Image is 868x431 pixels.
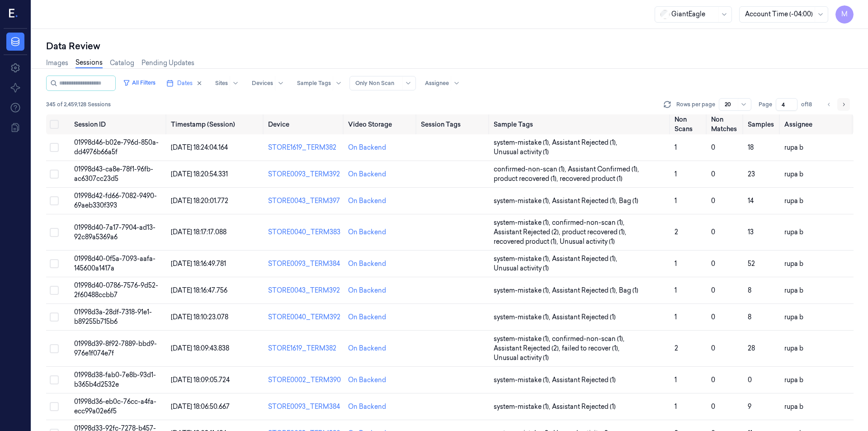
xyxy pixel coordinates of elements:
[46,58,68,68] a: Images
[110,58,134,68] a: Catalog
[142,58,194,68] a: Pending Updates
[835,5,854,24] button: M
[74,138,159,156] span: 01998d46-b02e-796d-850a-dd4976b66a5f
[171,260,226,268] span: [DATE] 18:16:49.781
[494,138,552,147] span: system-mistake (1) ,
[417,114,490,134] th: Session Tags
[167,114,264,134] th: Timestamp (Session)
[552,196,619,206] span: Assistant Rejected (1) ,
[177,79,193,87] span: Dates
[748,376,752,384] span: 0
[675,197,677,205] span: 1
[748,313,751,321] span: 8
[264,114,344,134] th: Device
[801,100,816,109] span: of 18
[344,114,417,134] th: Video Storage
[675,344,678,352] span: 2
[348,344,386,353] div: On Backend
[568,165,641,174] span: Assistant Confirmed (1) ,
[46,40,854,52] div: Data Review
[268,259,341,269] div: STORE0093_TERM384
[74,398,156,415] span: 01998d36-eb0c-76cc-a4fa-ecc99a02e6f5
[552,254,619,264] span: Assistant Rejected (1) ,
[494,174,560,184] span: product recovered (1) ,
[675,170,677,178] span: 1
[748,286,751,294] span: 8
[119,76,159,90] button: All Filters
[50,402,59,411] button: Select row
[560,237,615,246] span: Unusual activity (1)
[75,58,103,68] a: Sessions
[676,100,715,109] p: Rows per page
[348,402,386,412] div: On Backend
[348,375,386,385] div: On Backend
[494,344,562,353] span: Assistant Rejected (2) ,
[784,376,803,384] span: rupa b
[74,165,153,183] span: 01998d43-ca8e-78f1-96fb-ac6307cc23d5
[748,143,754,152] span: 18
[163,76,206,90] button: Dates
[171,143,228,152] span: [DATE] 18:24:04.164
[675,403,677,411] span: 1
[784,260,803,268] span: rupa b
[552,138,619,147] span: Assistant Rejected (1) ,
[744,114,781,134] th: Samples
[494,286,552,295] span: system-mistake (1) ,
[837,98,850,111] button: Go to next page
[494,375,552,385] span: system-mistake (1) ,
[619,196,638,206] span: Bag (1)
[781,114,854,134] th: Assignee
[50,196,59,205] button: Select row
[711,143,715,152] span: 0
[46,100,111,109] span: 345 of 2,459,128 Sessions
[675,143,677,152] span: 1
[494,227,562,237] span: Assistant Rejected (2) ,
[74,223,156,241] span: 01998d40-7a17-7904-ad13-92c89a5369a6
[348,259,386,269] div: On Backend
[171,403,230,411] span: [DATE] 18:06:50.667
[784,286,803,294] span: rupa b
[348,227,386,237] div: On Backend
[748,197,754,205] span: 14
[74,192,157,209] span: 01998d42-fd66-7082-9490-69aeb330f393
[552,402,616,412] span: Assistant Rejected (1)
[711,313,715,321] span: 0
[50,143,59,152] button: Select row
[74,255,156,272] span: 01998d40-0f5a-7093-aafa-145600a1417a
[711,260,715,268] span: 0
[171,376,230,384] span: [DATE] 18:09:05.724
[490,114,671,134] th: Sample Tags
[784,313,803,321] span: rupa b
[268,196,341,206] div: STORE0043_TERM397
[494,196,552,206] span: system-mistake (1) ,
[711,228,715,236] span: 0
[494,165,568,174] span: confirmed-non-scan (1) ,
[748,260,755,268] span: 52
[552,286,619,295] span: Assistant Rejected (1) ,
[562,344,621,353] span: failed to recover (1) ,
[50,259,59,268] button: Select row
[711,376,715,384] span: 0
[268,286,341,295] div: STORE0043_TERM392
[171,197,228,205] span: [DATE] 18:20:01.772
[748,403,751,411] span: 9
[171,286,227,294] span: [DATE] 18:16:47.756
[675,228,678,236] span: 2
[268,375,341,385] div: STORE0002_TERM390
[552,375,616,385] span: Assistant Rejected (1)
[675,376,677,384] span: 1
[494,353,549,363] span: Unusual activity (1)
[784,344,803,352] span: rupa b
[268,170,341,179] div: STORE0093_TERM392
[784,403,803,411] span: rupa b
[552,218,626,227] span: confirmed-non-scan (1) ,
[671,114,708,134] th: Non Scans
[708,114,744,134] th: Non Matches
[784,170,803,178] span: rupa b
[711,403,715,411] span: 0
[562,227,628,237] span: product recovered (1) ,
[784,143,803,152] span: rupa b
[823,98,835,111] button: Go to previous page
[50,170,59,179] button: Select row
